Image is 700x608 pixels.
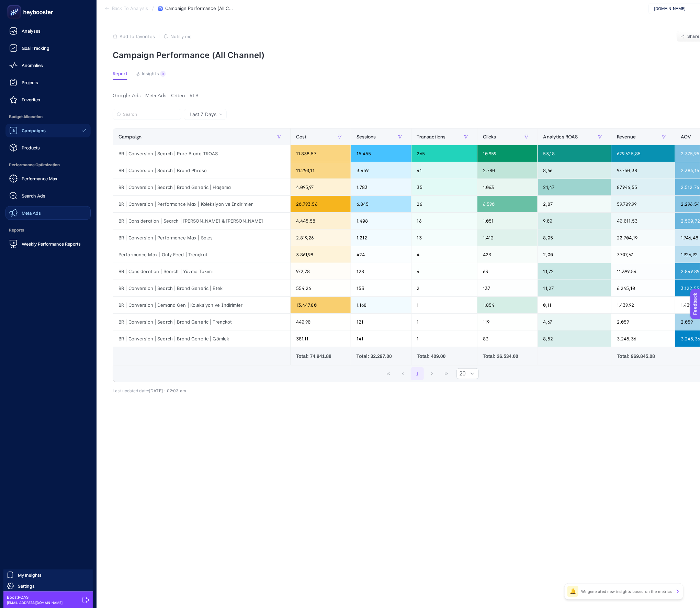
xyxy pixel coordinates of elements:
a: Meta Ads [5,206,91,220]
div: 1.063 [477,179,538,195]
div: 10.959 [477,145,538,162]
span: Performance Max [22,176,57,181]
div: 381,11 [291,330,351,347]
span: [EMAIL_ADDRESS][DOMAIN_NAME] [7,600,63,605]
div: 1.168 [351,297,411,313]
div: 3.861,98 [291,246,351,263]
span: Revenue [617,134,636,139]
span: Clicks [483,134,496,139]
span: AOV [681,134,691,139]
div: 4 [411,263,477,280]
div: 22.704,19 [611,229,675,246]
div: 3.245,36 [611,330,675,347]
div: 35 [411,179,477,195]
div: 87.946,55 [611,179,675,195]
div: 9 [160,71,166,77]
div: 97.750,38 [611,162,675,179]
div: 1.212 [351,229,411,246]
span: My Insights [18,572,42,578]
a: Search Ads [5,189,91,203]
div: 40.011,53 [611,213,675,229]
div: 20.793,56 [291,196,351,212]
div: 1 [411,330,477,347]
div: 11.399,54 [611,263,675,280]
div: 11,27 [538,280,611,296]
div: 41 [411,162,477,179]
div: 11,72 [538,263,611,280]
a: Goal Tracking [5,41,91,55]
div: 0,11 [538,297,611,313]
span: Feedback [4,2,26,8]
div: 2.819,26 [291,229,351,246]
span: Settings [18,583,35,589]
div: 8,66 [538,162,611,179]
div: BR | Conversion | Demand Gen | Koleksiyon ve İndirimler [113,297,290,313]
div: 2,00 [538,246,611,263]
div: BR | Consideration | Search | [PERSON_NAME] & [PERSON_NAME] [113,213,290,229]
div: Performance Max | Only Feed | Trençkot [113,246,290,263]
button: Notify me [163,34,192,39]
a: Projects [5,76,91,89]
div: 21,47 [538,179,611,195]
span: Meta Ads [22,210,41,216]
span: Campaign Performance (All Channel) [165,6,234,11]
div: 972,78 [291,263,351,280]
div: 1.408 [351,213,411,229]
div: 4.095,97 [291,179,351,195]
div: 128 [351,263,411,280]
div: 1.783 [351,179,411,195]
span: Projects [22,80,38,85]
div: 11.290,11 [291,162,351,179]
div: 6.590 [477,196,538,212]
div: 440,90 [291,314,351,330]
div: 4 [411,246,477,263]
div: BR | Conversion | Search | Brand Generic | Trençkot [113,314,290,330]
div: 53,18 [538,145,611,162]
a: Analyses [5,24,91,38]
div: 1.412 [477,229,538,246]
div: 16 [411,213,477,229]
span: Anomalies [22,63,43,68]
span: Analytics ROAS [543,134,578,139]
span: Favorites [22,97,40,102]
a: My Insights [3,570,93,581]
div: 1 [411,297,477,313]
input: Search [123,112,177,117]
div: 13 [411,229,477,246]
div: 26 [411,196,477,212]
span: Goal Tracking [22,45,49,51]
span: / [152,5,154,11]
button: Add to favorites [113,34,155,39]
div: 63 [477,263,538,280]
a: Performance Max [5,172,91,185]
a: Favorites [5,93,91,106]
div: BR | Conversion | Performance Max | Sales [113,229,290,246]
div: 2.059 [611,314,675,330]
div: 2 [411,280,477,296]
span: Cost [296,134,307,139]
div: 141 [351,330,411,347]
a: Anomalies [5,58,91,72]
div: BR | Conversion | Performance Max | Koleksiyon ve İndirimler [113,196,290,212]
div: BR | Conversion | Search | Brand Generic | Haşema [113,179,290,195]
div: 8,52 [538,330,611,347]
span: Transactions [417,134,446,139]
div: 4.445,58 [291,213,351,229]
div: 3.459 [351,162,411,179]
div: 137 [477,280,538,296]
span: Reports [5,223,91,237]
div: Total: 74.941.88 [296,353,345,360]
span: Last updated date: [113,388,149,393]
div: 15.455 [351,145,411,162]
span: Rows per page [457,369,466,379]
span: Products [22,145,40,150]
div: 424 [351,246,411,263]
div: 121 [351,314,411,330]
span: Sessions [357,134,376,139]
span: Add to favorites [120,34,155,39]
a: Products [5,141,91,155]
div: 6.845 [351,196,411,212]
span: Budget Allocation [5,110,91,124]
div: 59.709,99 [611,196,675,212]
a: Settings [3,581,93,592]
